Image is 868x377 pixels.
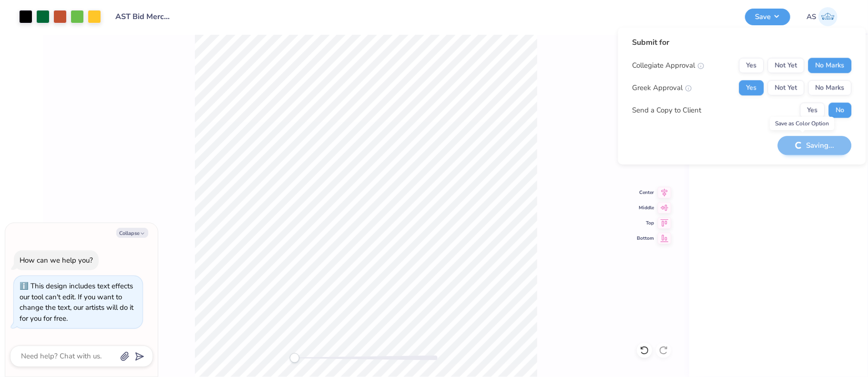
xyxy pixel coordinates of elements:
div: This design includes text effects our tool can't edit. If you want to change the text, our artist... [20,281,133,323]
div: Send a Copy to Client [632,105,701,116]
button: Yes [739,80,764,95]
span: Top [637,219,654,227]
button: Yes [739,58,764,73]
span: Center [637,189,654,196]
button: Not Yet [767,80,804,95]
div: Accessibility label [290,353,299,363]
button: Not Yet [767,58,804,73]
div: Save as Color Option [770,117,834,130]
span: Bottom [637,234,654,242]
a: AS [802,7,842,26]
span: AS [807,11,816,22]
img: Akshay Singh [818,7,837,26]
button: No Marks [808,80,851,95]
button: Yes [800,102,825,118]
input: Untitled Design [108,7,178,26]
button: Save [745,9,790,25]
button: No [828,102,851,118]
button: Collapse [116,228,148,238]
button: No Marks [808,58,851,73]
div: Collegiate Approval [632,60,704,71]
span: Middle [637,204,654,212]
div: How can we help you? [20,255,93,265]
div: Submit for [632,37,851,48]
div: Greek Approval [632,82,692,93]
